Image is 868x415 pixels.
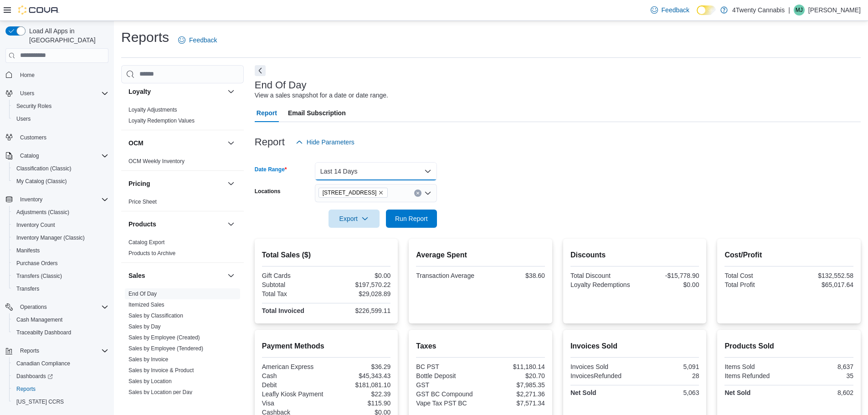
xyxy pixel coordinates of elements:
div: Items Refunded [724,372,787,379]
button: Canadian Compliance [9,357,112,370]
div: Transaction Average [416,272,478,279]
strong: Net Sold [724,389,750,396]
span: Users [13,113,108,124]
span: [US_STATE] CCRS [16,398,64,405]
a: Products to Archive [128,250,175,256]
span: Cash Management [16,316,62,323]
div: $115.90 [328,400,390,407]
span: Inventory Count [13,220,108,231]
a: Purchase Orders [13,258,62,269]
button: Products [128,220,224,229]
button: Inventory Count [9,219,112,231]
button: Home [2,68,112,82]
span: Customers [20,134,46,141]
a: Feedback [175,31,221,49]
div: Total Discount [570,272,633,279]
span: Reports [13,384,108,395]
p: 4Twenty Cannabis [732,5,785,15]
a: OCM Weekly Inventory [128,158,185,164]
label: Date Range [255,166,287,173]
button: Products [226,219,236,230]
span: Manifests [13,245,108,256]
h3: Report [255,137,285,148]
h1: Reports [121,28,169,46]
span: Sales by Location [128,378,172,385]
div: $226,599.11 [328,307,390,314]
span: Purchase Orders [13,258,108,269]
a: Sales by Invoice [128,356,168,363]
button: Inventory [16,194,46,205]
button: Sales [128,271,224,280]
button: Reports [16,345,43,356]
img: Cova [18,5,59,15]
button: Inventory [2,193,112,206]
p: [PERSON_NAME] [808,5,861,15]
span: Reports [16,385,36,393]
a: Users [13,113,34,124]
a: Transfers [13,283,43,294]
button: Users [9,113,112,125]
button: Transfers [9,282,112,295]
input: Dark Mode [697,5,716,15]
span: Customers [16,132,108,143]
button: Cash Management [9,313,112,326]
div: $0.00 [637,281,699,288]
a: Dashboards [9,370,112,383]
span: Run Report [395,214,428,223]
span: Dashboards [16,373,53,380]
div: $181,081.10 [328,381,390,389]
h2: Products Sold [724,341,853,352]
div: Gift Cards [262,272,324,279]
div: $0.00 [328,272,390,279]
span: Home [20,72,35,79]
div: $11,180.14 [483,363,545,370]
span: Loyalty Adjustments [128,106,177,113]
a: Feedback [647,1,693,19]
span: Inventory Manager (Classic) [13,232,108,243]
a: Classification (Classic) [13,163,75,174]
button: Catalog [16,150,42,161]
a: Sales by Employee (Tendered) [128,345,203,352]
span: Products to Archive [128,250,175,257]
div: $2,271.36 [483,390,545,398]
span: Inventory [16,194,108,205]
span: Reports [16,345,108,356]
div: 8,637 [791,363,853,370]
span: My Catalog (Classic) [16,178,67,185]
button: Catalog [2,149,112,162]
a: Customers [16,132,50,143]
a: Canadian Compliance [13,358,74,369]
div: $197,570.22 [328,281,390,288]
span: Home [16,69,108,81]
h2: Average Spent [416,250,545,261]
button: Pricing [226,178,236,189]
span: Adjustments (Classic) [13,207,108,218]
div: 8,602 [791,389,853,396]
strong: Net Sold [570,389,596,396]
button: Users [2,87,112,100]
h3: Pricing [128,179,150,188]
div: GST [416,381,478,389]
span: MJ [796,5,803,15]
div: View a sales snapshot for a date or date range. [255,91,388,100]
button: Reports [9,383,112,395]
div: $7,571.34 [483,400,545,407]
div: Debit [262,381,324,389]
div: Total Cost [724,272,787,279]
button: Hide Parameters [292,133,358,151]
button: [US_STATE] CCRS [9,395,112,408]
label: Locations [255,188,281,195]
div: Products [121,237,244,262]
div: Visa [262,400,324,407]
div: $22.39 [328,390,390,398]
div: $45,343.43 [328,372,390,379]
span: Sales by Employee (Created) [128,334,200,341]
span: End Of Day [128,290,157,297]
span: My Catalog (Classic) [13,176,108,187]
div: $20.70 [483,372,545,379]
span: Itemized Sales [128,301,164,308]
span: Operations [16,302,108,313]
span: Feedback [189,36,217,45]
a: Reports [13,384,39,395]
h3: End Of Day [255,80,307,91]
